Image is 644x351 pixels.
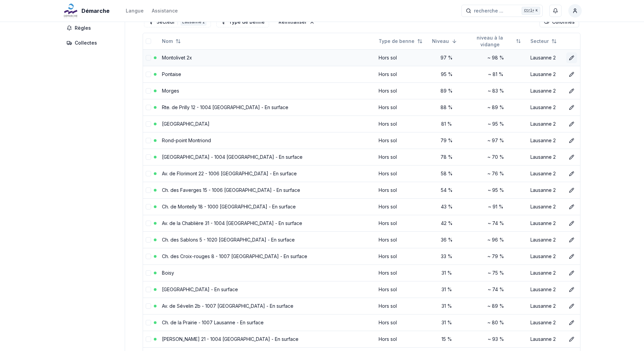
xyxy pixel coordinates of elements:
div: ~ 70 % [467,154,525,160]
td: Hors sol [376,281,429,298]
a: Rte. de Prilly 12 - 1004 [GEOGRAPHIC_DATA] - En surface [162,104,288,110]
td: Hors sol [376,198,429,215]
a: Pontaise [162,71,181,77]
td: Hors sol [376,182,429,198]
td: Lausanne 2 [528,66,564,82]
a: Ch. de Montelly 18 - 1000 [GEOGRAPHIC_DATA] - En surface [162,204,296,209]
a: Démarche [63,7,112,15]
button: Not sorted. Click to sort ascending. [375,36,427,47]
div: ~ 74 % [467,286,525,293]
div: 31 % [432,270,461,276]
td: Hors sol [376,99,429,116]
div: 95 % [432,71,461,78]
td: Lausanne 2 [528,281,564,298]
button: select-row [146,303,151,309]
a: Rond-point Montriond [162,137,211,143]
a: Ch. des Sablons 5 - 1020 [GEOGRAPHIC_DATA] - En surface [162,237,295,243]
td: Hors sol [376,265,429,281]
td: Hors sol [376,132,429,149]
span: Nom [162,38,173,45]
img: Démarche Logo [63,3,79,19]
span: Type de benne [379,38,414,45]
span: Secteur [530,38,549,45]
div: Lausanne 2 [181,18,207,26]
button: Filtrer les lignes [144,17,211,27]
td: Lausanne 2 [528,182,564,198]
a: Assistance [152,7,178,15]
div: 43 % [432,203,461,210]
div: ~ 75 % [467,270,525,276]
button: select-row [146,287,151,292]
td: Hors sol [376,49,429,66]
div: 42 % [432,220,461,227]
td: Lausanne 2 [528,116,564,132]
button: select-all [146,39,151,44]
a: Collectes [63,37,121,49]
div: 31 % [432,303,461,309]
button: select-row [146,237,151,243]
td: Lausanne 2 [528,331,564,347]
button: Not sorted. Click to sort ascending. [158,36,185,47]
a: Ch. des Faverges 15 - 1006 [GEOGRAPHIC_DATA] - En surface [162,187,300,193]
div: ~ 97 % [467,137,525,144]
a: Morges [162,88,179,94]
div: ~ 96 % [467,236,525,243]
a: [PERSON_NAME] 21 - 1004 [GEOGRAPHIC_DATA] - En surface [162,336,299,342]
td: Hors sol [376,82,429,99]
td: Lausanne 2 [528,99,564,116]
div: ~ 80 % [467,319,525,326]
button: select-row [146,105,151,110]
span: niveau à la vidange [467,34,513,48]
td: Lausanne 2 [528,231,564,248]
span: Démarche [81,7,110,15]
div: ~ 89 % [467,104,525,111]
td: Lausanne 2 [528,265,564,281]
div: 54 % [432,187,461,194]
td: Lausanne 2 [528,198,564,215]
button: select-row [146,171,151,176]
td: Hors sol [376,231,429,248]
div: ~ 95 % [467,187,525,194]
button: Filtrer les lignes [216,17,269,27]
div: 78 % [432,154,461,160]
button: select-row [146,187,151,193]
button: select-row [146,138,151,143]
a: Boisy [162,270,174,276]
span: Collectes [75,40,97,46]
a: Av. de Florimont 22 - 1006 [GEOGRAPHIC_DATA] - En surface [162,171,297,176]
div: ~ 79 % [467,253,525,260]
div: 89 % [432,87,461,94]
a: [GEOGRAPHIC_DATA] - En surface [162,286,238,292]
div: 31 % [432,286,461,293]
a: [GEOGRAPHIC_DATA] [162,121,210,127]
div: 31 % [432,319,461,326]
a: Av. de la Chablière 31 - 1004 [GEOGRAPHIC_DATA] - En surface [162,220,302,226]
button: select-row [146,254,151,259]
td: Hors sol [376,66,429,82]
span: recherche ... [474,7,503,14]
div: 58 % [432,170,461,177]
td: Hors sol [376,298,429,314]
div: 97 % [432,54,461,61]
button: select-row [146,72,151,77]
td: Lausanne 2 [528,248,564,265]
td: Lausanne 2 [528,314,564,331]
button: select-row [146,221,151,226]
td: Hors sol [376,215,429,231]
button: Not sorted. Click to sort ascending. [526,36,561,47]
div: ~ 93 % [467,336,525,343]
div: 79 % [432,137,461,144]
button: select-row [146,154,151,160]
div: 81 % [432,121,461,127]
a: [GEOGRAPHIC_DATA] - 1004 [GEOGRAPHIC_DATA] - En surface [162,154,303,160]
button: select-row [146,88,151,94]
td: Lausanne 2 [528,132,564,149]
td: Lausanne 2 [528,149,564,165]
button: select-row [146,204,151,209]
a: Ch. de la Prairie - 1007 Lausanne - En surface [162,320,264,325]
td: Lausanne 2 [528,165,564,182]
div: ~ 74 % [467,220,525,227]
td: Hors sol [376,248,429,265]
td: Hors sol [376,165,429,182]
td: Hors sol [376,149,429,165]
